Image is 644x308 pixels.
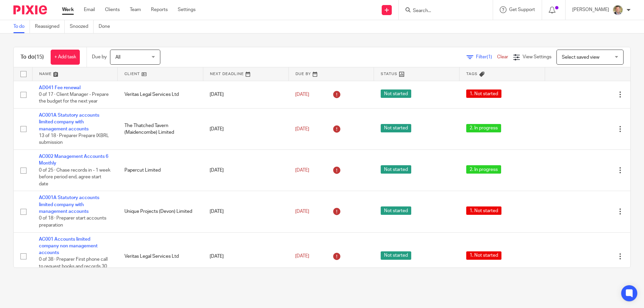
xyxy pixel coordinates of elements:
span: View Settings [523,55,551,59]
a: AC001 Accounts limited company non management accounts [39,237,98,255]
a: Team [130,6,141,13]
td: Veritas Legal Services Ltd [118,81,203,108]
img: Pixie [13,5,47,14]
span: (15) [35,54,44,60]
span: [DATE] [295,168,309,173]
a: AC001A Statutory accounts limited company with management accounts [39,113,99,131]
a: To do [13,20,30,33]
td: [DATE] [203,191,288,232]
span: [DATE] [295,254,309,259]
a: AD041 Fee renewal [39,85,80,90]
span: 0 of 25 · Chase records in - 1 week before period end, agree start date [39,168,110,186]
a: AC001A Statutory accounts limited company with management accounts [39,195,99,214]
span: Not started [381,206,411,215]
span: 0 of 17 · Client Manager - Prepare the budget for the next year [39,92,109,104]
a: AC002 Management Accounts 6 Monthly [39,154,108,166]
a: Reports [151,6,168,13]
a: Clients [105,6,120,13]
span: 1. Not started [466,251,501,260]
td: [DATE] [203,108,288,149]
p: [PERSON_NAME] [572,6,609,13]
td: [DATE] [203,232,288,281]
span: [DATE] [295,209,309,214]
span: Not started [381,124,411,132]
span: 2. In progress [466,165,501,174]
h1: To do [20,54,44,61]
a: Reassigned [35,20,65,33]
a: Settings [178,6,196,13]
span: Not started [381,89,411,98]
a: Snoozed [70,20,94,33]
td: Unique Projects (Devon) Limited [118,191,203,232]
span: 2. In progress [466,124,501,132]
td: Veritas Legal Services Ltd [118,232,203,281]
span: Filter [476,55,497,59]
span: (1) [487,55,492,59]
span: 0 of 18 · Preparer start accounts preparation [39,216,106,228]
span: All [115,55,120,60]
td: [DATE] [203,81,288,108]
p: Due by [92,54,107,60]
span: Not started [381,251,411,260]
td: The Thatched Tavern (Maidencombe) Limited [118,108,203,149]
td: Papercut Limited [118,150,203,191]
span: Not started [381,165,411,174]
span: Get Support [509,7,535,12]
span: 1. Not started [466,89,501,98]
span: [DATE] [295,92,309,97]
span: 1. Not started [466,206,501,215]
a: Work [62,6,74,13]
a: + Add task [51,50,80,65]
a: Email [84,6,95,13]
span: 13 of 18 · Preparer Prepare IXBRL submission [39,133,109,145]
img: High%20Res%20Andrew%20Price%20Accountants_Poppy%20Jakes%20photography-1118.jpg [612,5,623,15]
a: Clear [497,55,508,59]
span: 0 of 38 · Preparer First phone call to request books and records 30 days after... [39,257,108,276]
td: [DATE] [203,150,288,191]
span: Tags [466,72,478,76]
input: Search [412,8,473,14]
span: Select saved view [562,55,599,60]
span: [DATE] [295,127,309,131]
a: Done [99,20,115,33]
